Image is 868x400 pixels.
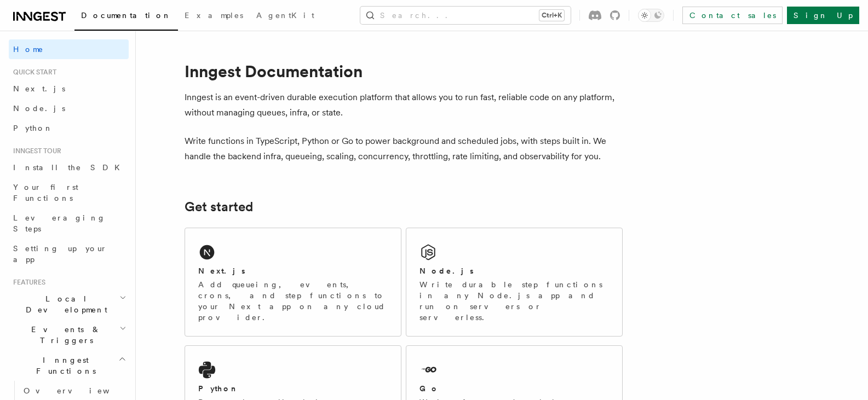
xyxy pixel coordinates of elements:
[419,383,439,394] h2: Go
[638,9,664,22] button: Toggle dark mode
[256,11,314,20] span: AgentKit
[9,208,129,239] a: Leveraging Steps
[13,44,44,55] span: Home
[198,265,245,276] h2: Next.js
[9,177,129,208] a: Your first Functions
[185,199,253,215] a: Get started
[9,350,129,381] button: Inngest Functions
[9,98,129,118] a: Node.js
[9,278,45,287] span: Features
[185,61,623,81] h1: Inngest Documentation
[13,183,78,202] span: Your first Functions
[178,3,250,30] a: Examples
[13,104,65,113] span: Node.js
[9,68,56,77] span: Quick start
[9,39,129,59] a: Home
[13,244,107,264] span: Setting up your app
[419,265,474,276] h2: Node.js
[13,213,106,233] span: Leveraging Steps
[9,239,129,269] a: Setting up your app
[360,7,571,24] button: Search...Ctrl+K
[185,134,623,164] p: Write functions in TypeScript, Python or Go to power background and scheduled jobs, with steps bu...
[9,289,129,320] button: Local Development
[13,84,65,93] span: Next.js
[9,324,119,346] span: Events & Triggers
[74,3,178,31] a: Documentation
[198,279,388,323] p: Add queueing, events, crons, and step functions to your Next app on any cloud provider.
[13,124,53,132] span: Python
[185,228,401,337] a: Next.jsAdd queueing, events, crons, and step functions to your Next app on any cloud provider.
[9,355,118,376] span: Inngest Functions
[24,386,136,395] span: Overview
[198,383,239,394] h2: Python
[185,90,623,120] p: Inngest is an event-driven durable execution platform that allows you to run fast, reliable code ...
[9,118,129,138] a: Python
[682,7,783,24] a: Contact sales
[787,7,859,24] a: Sign Up
[9,79,129,98] a: Next.js
[9,147,61,155] span: Inngest tour
[9,158,129,177] a: Install the SDK
[9,320,129,350] button: Events & Triggers
[13,163,127,172] span: Install the SDK
[406,228,623,337] a: Node.jsWrite durable step functions in any Node.js app and run on servers or serverless.
[81,11,171,20] span: Documentation
[419,279,609,323] p: Write durable step functions in any Node.js app and run on servers or serverless.
[185,11,243,20] span: Examples
[539,10,564,21] kbd: Ctrl+K
[9,293,119,315] span: Local Development
[250,3,321,30] a: AgentKit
